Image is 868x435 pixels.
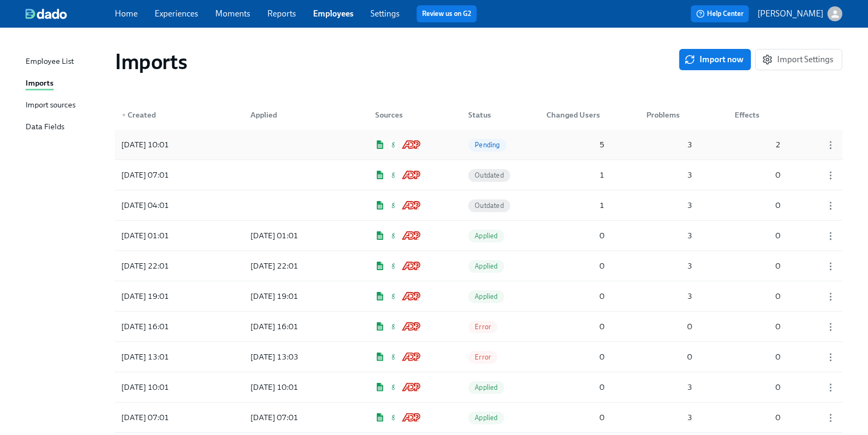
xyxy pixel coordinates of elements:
[246,260,338,272] div: [DATE] 22:01
[389,322,398,331] img: Greenhouse
[375,231,385,240] img: Google Sheets
[543,138,609,151] div: 5
[117,260,213,272] div: [DATE] 22:01
[267,9,296,19] a: Reports
[389,201,398,210] img: Greenhouse
[246,229,338,242] div: [DATE] 01:01
[375,201,385,210] img: Google Sheets
[370,9,400,19] a: Settings
[117,108,213,121] div: Created
[26,9,67,19] img: dado
[543,350,609,363] div: 0
[26,99,106,112] a: Import sources
[375,292,385,300] img: Google Sheets
[468,262,504,270] span: Applied
[643,320,697,333] div: 0
[643,411,697,424] div: 3
[402,292,420,300] img: ADP Workforce Now
[643,290,697,303] div: 3
[643,169,697,181] div: 3
[246,290,338,303] div: [DATE] 19:01
[468,141,506,149] span: Pending
[375,171,385,179] img: Google Sheets
[117,104,213,126] div: ▼Created
[115,130,842,160] a: [DATE] 10:01Google SheetsGreenhouseADP Workforce NowPending532
[543,411,609,424] div: 0
[730,108,785,121] div: Effects
[246,411,338,424] div: [DATE] 07:01
[117,411,213,424] div: [DATE] 07:01
[371,108,431,121] div: Sources
[115,190,842,221] a: [DATE] 04:01Google SheetsGreenhouseADP Workforce NowOutdated130
[115,190,842,220] div: [DATE] 04:01Google SheetsGreenhouseADP Workforce NowOutdated130
[543,169,609,181] div: 1
[543,290,609,303] div: 0
[115,372,842,403] a: [DATE] 10:01[DATE] 10:01Google SheetsGreenhouseADP Workforce NowApplied030
[117,320,213,333] div: [DATE] 16:01
[543,108,609,121] div: Changed Users
[543,104,609,126] div: Changed Users
[389,262,398,270] img: Greenhouse
[26,121,106,134] a: Data Fields
[696,9,744,19] span: Help Center
[543,260,609,272] div: 0
[115,251,842,281] a: [DATE] 22:01[DATE] 22:01Google SheetsGreenhouseADP Workforce NowApplied030
[730,350,785,363] div: 0
[730,169,785,181] div: 0
[679,49,751,70] button: Import now
[117,381,213,394] div: [DATE] 10:01
[468,414,504,422] span: Applied
[468,353,498,361] span: Error
[115,312,842,341] div: [DATE] 16:01[DATE] 16:01Google SheetsGreenhouseADP Workforce NowError000
[26,99,75,112] div: Import sources
[468,171,510,179] span: Outdated
[468,292,504,300] span: Applied
[730,138,785,151] div: 2
[215,9,250,19] a: Moments
[643,350,697,363] div: 0
[730,290,785,303] div: 0
[757,8,823,20] p: [PERSON_NAME]
[26,77,106,90] a: Imports
[543,381,609,394] div: 0
[643,199,697,212] div: 3
[730,199,785,212] div: 0
[115,372,842,402] div: [DATE] 10:01[DATE] 10:01Google SheetsGreenhouseADP Workforce NowApplied030
[375,322,385,331] img: Google Sheets
[121,113,127,118] span: ▼
[115,130,842,160] div: [DATE] 10:01Google SheetsGreenhouseADP Workforce NowPending532
[764,54,833,65] span: Import Settings
[643,138,697,151] div: 3
[375,413,385,422] img: Google Sheets
[389,171,398,179] img: Greenhouse
[375,262,385,270] img: Google Sheets
[115,160,842,190] div: [DATE] 07:01Google SheetsGreenhouseADP Workforce NowOutdated130
[389,292,398,300] img: Greenhouse
[468,232,504,240] span: Applied
[115,221,842,251] a: [DATE] 01:01[DATE] 01:01Google SheetsGreenhouseADP Workforce NowApplied030
[115,403,842,432] div: [DATE] 07:01[DATE] 07:01Google SheetsGreenhouseADP Workforce NowApplied030
[468,323,498,331] span: Error
[375,383,385,391] img: Google Sheets
[117,350,213,363] div: [DATE] 13:01
[643,260,697,272] div: 3
[246,381,338,394] div: [DATE] 10:01
[389,140,398,149] img: Greenhouse
[543,320,609,333] div: 0
[115,403,842,433] a: [DATE] 07:01[DATE] 07:01Google SheetsGreenhouseADP Workforce NowApplied030
[313,9,353,19] a: Employees
[691,5,749,22] button: Help Center
[117,199,213,212] div: [DATE] 04:01
[375,353,385,361] img: Google Sheets
[643,108,697,121] div: Problems
[246,320,338,333] div: [DATE] 16:01
[402,231,420,240] img: ADP Workforce Now
[730,260,785,272] div: 0
[389,353,398,361] img: Greenhouse
[417,5,477,22] button: Review us on G2
[115,312,842,342] a: [DATE] 16:01[DATE] 16:01Google SheetsGreenhouseADP Workforce NowError000
[468,383,504,391] span: Applied
[402,353,420,361] img: ADP Workforce Now
[117,290,213,303] div: [DATE] 19:01
[730,411,785,424] div: 0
